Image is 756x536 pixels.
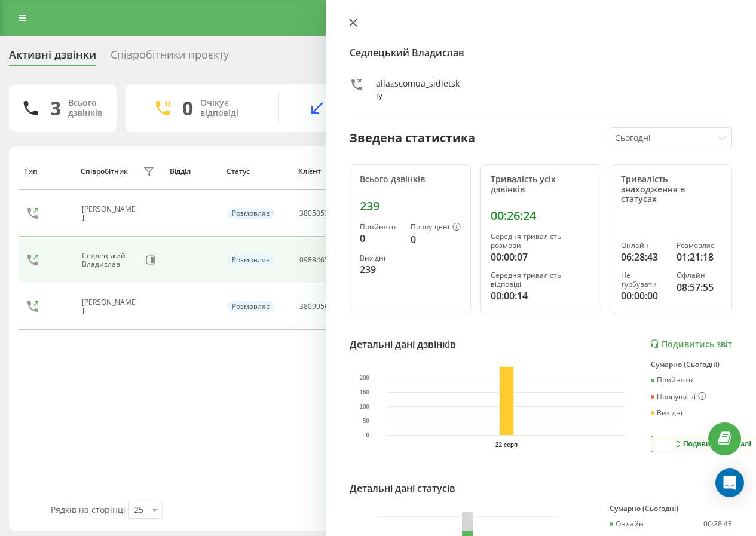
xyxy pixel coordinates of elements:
[359,403,369,410] text: 100
[182,97,193,120] div: 0
[651,409,682,417] div: Вихідні
[677,280,722,295] div: 08:57:55
[360,174,461,185] div: Всього дзвінків
[677,250,722,264] div: 01:21:18
[491,289,592,303] div: 00:00:14
[491,232,592,250] div: Середня тривалість розмови
[82,205,140,222] div: [PERSON_NAME]
[673,439,751,449] div: Подивитись деталі
[82,252,140,269] div: Седлецький Владислав
[491,271,592,289] div: Середня тривалість відповіді
[111,48,229,67] div: Співробітники проєкту
[200,98,261,118] div: Очікує відповіді
[350,45,732,60] h4: Седлецький Владислав
[621,289,666,303] div: 00:00:00
[621,271,666,289] div: Не турбувати
[491,174,592,195] div: Тривалість усіх дзвінків
[650,339,732,349] a: Подивитись звіт
[491,209,592,223] div: 00:26:24
[715,468,744,497] div: Open Intercom Messenger
[677,241,722,250] div: Розмовляє
[298,167,381,176] div: Клієнт
[227,301,274,312] div: Розмовляє
[299,302,350,311] div: 380995626725
[299,256,341,264] div: 0988465160
[227,208,274,219] div: Розмовляє
[610,504,732,513] div: Сумарно (Сьогодні)
[359,375,369,381] text: 200
[359,389,369,396] text: 150
[360,223,401,231] div: Прийнято
[350,337,456,351] div: Детальні дані дзвінків
[227,167,287,176] div: Статус
[366,432,370,439] text: 0
[51,504,126,515] span: Рядків на сторінці
[703,520,732,528] div: 06:28:43
[651,392,706,402] div: Пропущені
[621,174,722,204] div: Тривалість знаходження в статусах
[411,223,461,232] div: Пропущені
[81,167,128,176] div: Співробітник
[360,231,401,246] div: 0
[495,442,518,448] text: 22 серп
[350,481,455,495] div: Детальні дані статусів
[299,209,350,218] div: 380505382439
[376,78,461,102] div: allazscomua_sidletskiy
[82,298,140,316] div: [PERSON_NAME]
[68,98,102,118] div: Всього дзвінків
[621,250,666,264] div: 06:28:43
[363,418,370,424] text: 50
[677,271,722,280] div: Офлайн
[134,504,143,516] div: 25
[411,232,461,247] div: 0
[9,48,96,67] div: Активні дзвінки
[360,254,401,262] div: Вихідні
[50,97,61,120] div: 3
[651,376,693,384] div: Прийнято
[610,520,644,528] div: Онлайн
[491,250,592,264] div: 00:00:07
[24,167,69,176] div: Тип
[360,262,401,277] div: 239
[360,199,461,213] div: 239
[621,241,666,250] div: Онлайн
[170,167,215,176] div: Відділ
[227,255,274,265] div: Розмовляє
[350,129,475,147] div: Зведена статистика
